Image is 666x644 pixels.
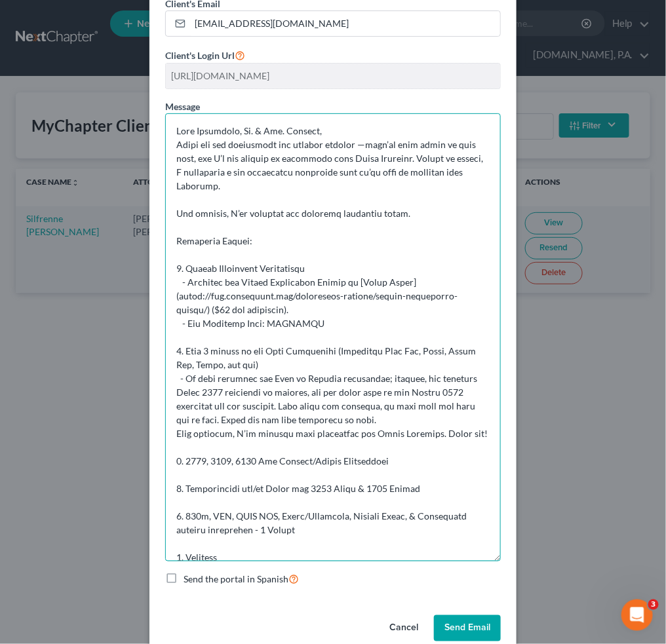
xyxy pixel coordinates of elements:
label: Client's Login Url [165,47,245,63]
input: -- [166,64,500,88]
button: Cancel [379,615,429,641]
span: 3 [648,599,659,610]
button: Send Email [434,615,501,641]
input: Enter email... [190,11,500,36]
span: Send the portal in Spanish [184,574,288,585]
iframe: Intercom live chat [621,599,653,631]
label: Message [165,100,200,113]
